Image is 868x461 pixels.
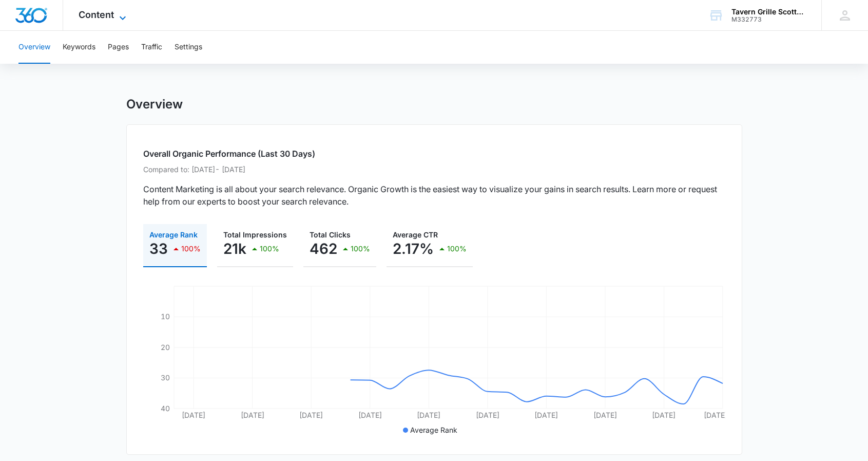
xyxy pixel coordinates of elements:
p: 100% [351,245,370,252]
p: Content Marketing is all about your search relevance. Organic Growth is the easiest way to visual... [143,183,725,208]
button: Overview [18,31,50,64]
p: 100% [260,245,279,252]
span: Content [79,9,114,20]
button: Traffic [141,31,162,64]
tspan: 10 [161,312,170,321]
tspan: [DATE] [652,411,676,419]
tspan: [DATE] [475,411,499,419]
tspan: [DATE] [534,411,558,419]
span: Average Rank [149,230,198,239]
p: 100% [447,245,467,252]
span: Average Rank [410,426,457,434]
tspan: [DATE] [358,411,381,419]
p: 33 [149,241,168,257]
p: 21k [223,241,246,257]
p: 2.17% [393,241,434,257]
p: 100% [181,245,201,252]
tspan: [DATE] [240,411,264,419]
button: Pages [108,31,129,64]
tspan: [DATE] [299,411,323,419]
tspan: [DATE] [417,411,440,419]
button: Settings [175,31,202,64]
tspan: 20 [161,343,170,352]
span: Average CTR [393,230,438,239]
tspan: [DATE] [593,411,616,419]
div: account name [731,8,806,16]
p: 462 [310,241,337,257]
tspan: 30 [161,373,170,382]
button: Keywords [63,31,95,64]
tspan: [DATE] [703,411,727,419]
h1: Overview [126,97,183,112]
span: Total Clicks [310,230,351,239]
tspan: [DATE] [182,411,205,419]
h2: Overall Organic Performance (Last 30 Days) [143,147,725,160]
p: Compared to: [DATE] - [DATE] [143,164,725,175]
span: Total Impressions [223,230,287,239]
tspan: 40 [161,404,170,413]
div: account id [731,16,806,23]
